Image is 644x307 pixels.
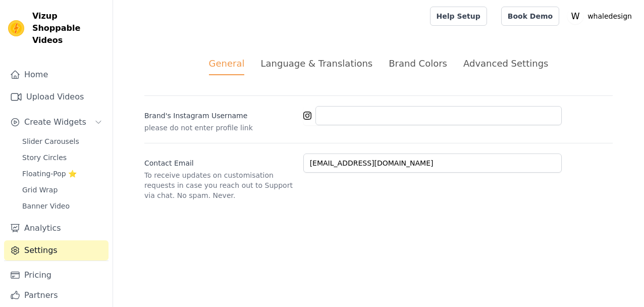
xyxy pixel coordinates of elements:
div: General [209,57,245,75]
a: Upload Videos [4,87,109,107]
a: Book Demo [501,7,559,26]
span: Story Circles [22,152,67,163]
a: Help Setup [430,7,487,26]
label: Brand's Instagram Username [144,107,295,121]
div: Language & Translations [260,57,372,70]
a: Analytics [4,218,109,238]
button: W whaledesign [567,7,636,25]
a: Partners [4,285,109,305]
label: Contact Email [144,154,295,168]
p: To receive updates on customisation requests in case you reach out to Support via chat. No spam. ... [144,170,295,200]
a: Slider Carousels [16,134,109,148]
span: Floating-Pop ⭐ [22,169,77,179]
img: Vizup [8,20,24,36]
p: please do not enter profile link [144,123,295,133]
a: Story Circles [16,150,109,165]
div: Advanced Settings [463,57,548,70]
span: Grid Wrap [22,185,58,195]
a: Banner Video [16,199,109,213]
span: Banner Video [22,201,70,211]
a: Pricing [4,265,109,285]
button: Create Widgets [4,112,109,132]
text: W [571,11,580,21]
span: Create Widgets [24,116,86,128]
a: Settings [4,240,109,261]
div: Brand Colors [389,57,447,70]
span: Vizup Shoppable Videos [32,10,104,46]
span: Slider Carousels [22,136,79,146]
a: Grid Wrap [16,183,109,197]
a: Home [4,65,109,85]
a: Floating-Pop ⭐ [16,167,109,181]
p: whaledesign [583,7,636,25]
